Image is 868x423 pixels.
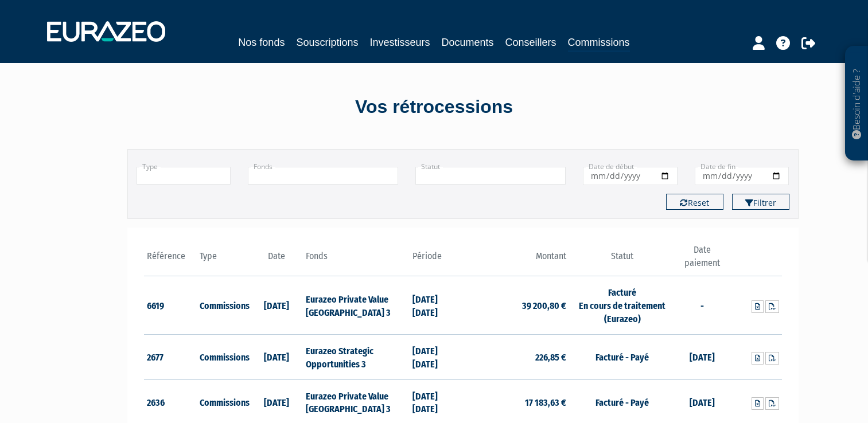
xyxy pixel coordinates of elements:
[463,244,569,276] th: Montant
[303,276,409,335] td: Eurazeo Private Value [GEOGRAPHIC_DATA] 3
[296,34,358,50] a: Souscriptions
[732,194,789,210] button: Filtrer
[197,334,250,379] td: Commissions
[197,276,250,335] td: Commissions
[197,244,250,276] th: Type
[442,34,494,50] a: Documents
[410,334,463,379] td: [DATE] [DATE]
[410,244,463,276] th: Période
[568,34,630,52] a: Commissions
[569,244,675,276] th: Statut
[144,334,197,379] td: 2677
[505,34,556,50] a: Conseillers
[675,334,729,379] td: [DATE]
[675,244,729,276] th: Date paiement
[850,52,863,155] p: Besoin d'aide ?
[107,94,761,120] div: Vos rétrocessions
[675,276,729,335] td: -
[47,21,165,42] img: 1732889491-logotype_eurazeo_blanc_rvb.png
[369,34,430,50] a: Investisseurs
[250,244,303,276] th: Date
[463,334,569,379] td: 226,85 €
[303,334,409,379] td: Eurazeo Strategic Opportunities 3
[303,244,409,276] th: Fonds
[144,244,197,276] th: Référence
[569,276,675,335] td: Facturé En cours de traitement (Eurazeo)
[238,34,285,50] a: Nos fonds
[410,276,463,335] td: [DATE] [DATE]
[250,276,303,335] td: [DATE]
[666,194,723,210] button: Reset
[569,334,675,379] td: Facturé - Payé
[144,276,197,335] td: 6619
[250,334,303,379] td: [DATE]
[463,276,569,335] td: 39 200,80 €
